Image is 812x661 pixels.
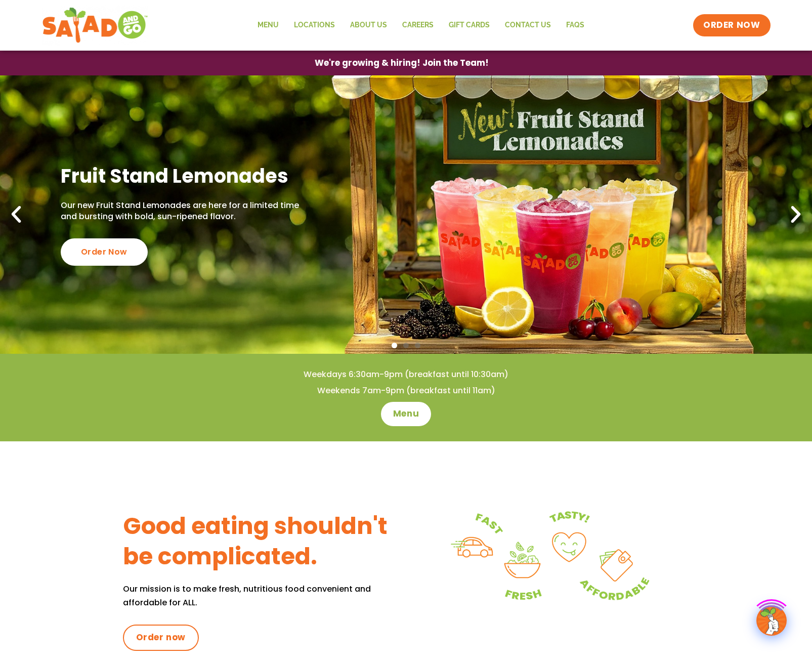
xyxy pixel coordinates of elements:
span: ORDER NOW [703,19,760,31]
img: new-SAG-logo-768×292 [42,5,149,46]
a: We're growing & hiring! Join the Team! [300,51,504,75]
a: FAQs [559,14,592,37]
a: Locations [286,14,343,37]
a: Contact Us [497,14,559,37]
span: Go to slide 2 [403,343,409,348]
span: We're growing & hiring! Join the Team! [315,59,489,67]
a: About Us [343,14,395,37]
div: Previous slide [5,203,27,226]
p: Our mission is to make fresh, nutritious food convenient and affordable for ALL. [123,582,406,609]
a: Careers [395,14,441,37]
a: Order now [123,625,199,651]
span: Order now [136,632,186,644]
nav: Menu [250,14,592,37]
a: GIFT CARDS [441,14,497,37]
span: Go to slide 1 [392,343,397,348]
a: Menu [381,402,431,426]
span: Menu [393,408,419,420]
a: Menu [250,14,286,37]
p: Our new Fruit Stand Lemonades are here for a limited time and bursting with bold, sun-ripened fla... [61,200,309,223]
a: ORDER NOW [693,14,770,36]
div: Order Now [61,238,148,266]
h3: Good eating shouldn't be complicated. [123,511,406,572]
h4: Weekdays 6:30am-9pm (breakfast until 10:30am) [20,369,792,380]
h2: Fruit Stand Lemonades [61,163,309,188]
h4: Weekends 7am-9pm (breakfast until 11am) [20,385,792,396]
span: Go to slide 3 [415,343,420,348]
div: Next slide [785,203,807,226]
